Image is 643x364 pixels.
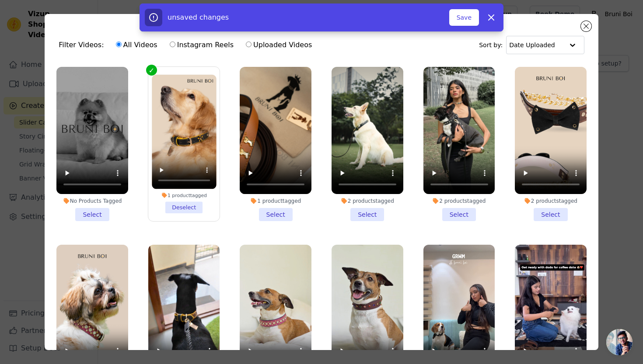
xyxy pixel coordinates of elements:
[169,39,234,51] label: Instagram Reels
[515,198,587,205] div: 2 products tagged
[168,13,229,21] span: unsaved changes
[423,198,495,205] div: 2 products tagged
[59,35,317,55] div: Filter Videos:
[449,9,479,26] button: Save
[56,198,128,205] div: No Products Tagged
[332,198,403,205] div: 2 products tagged
[115,39,158,51] label: All Videos
[479,36,584,54] div: Sort by:
[606,329,633,355] div: Open chat
[245,39,312,51] label: Uploaded Videos
[240,198,311,205] div: 1 product tagged
[152,192,216,198] div: 1 product tagged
